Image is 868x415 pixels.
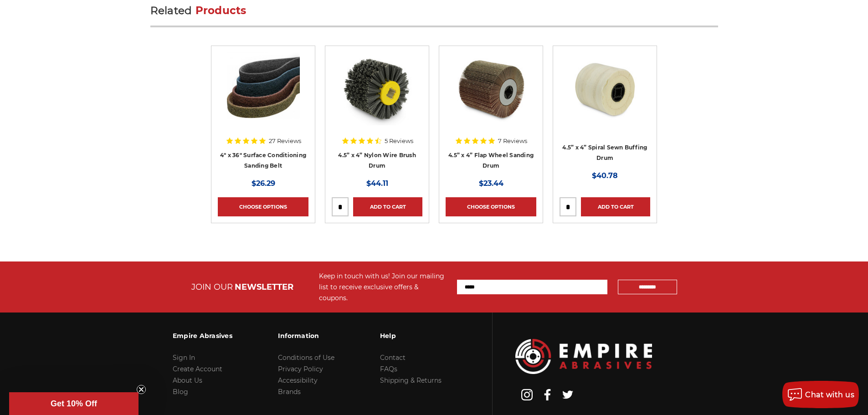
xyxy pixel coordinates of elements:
span: 7 Reviews [498,138,527,144]
a: Privacy Policy [278,365,323,373]
span: Related [150,4,192,17]
h3: Empire Abrasives [173,326,232,345]
img: 4.5 inch x 4 inch flap wheel sanding drum [455,52,528,125]
span: Chat with us [805,390,854,399]
a: 4.5 inch x 4 inch Abrasive nylon brush [332,52,422,139]
a: 4.5 inch x 4 inch flap wheel sanding drum [446,52,536,139]
div: Get 10% OffClose teaser [9,392,139,415]
div: Keep in touch with us! Join our mailing list to receive exclusive offers & coupons. [319,271,448,303]
span: NEWSLETTER [235,282,293,292]
a: Accessibility [278,376,318,384]
a: About Us [173,376,202,384]
img: 4"x36" Surface Conditioning Sanding Belts [227,52,300,125]
span: $40.78 [592,171,618,180]
h3: Help [380,326,442,345]
span: 5 Reviews [385,138,413,144]
a: Sign In [173,354,195,362]
a: Brands [278,388,301,396]
a: FAQs [380,365,397,373]
a: 4.5” x 4” Flap Wheel Sanding Drum [448,152,534,169]
a: 4.5” x 4” Spiral Sewn Buffing Drum [562,144,647,161]
a: Add to Cart [353,197,422,216]
a: Create Account [173,365,222,373]
a: Conditions of Use [278,354,334,362]
a: 4.5 Inch Muslin Spiral Sewn Buffing Drum [560,52,650,139]
span: Get 10% Off [51,399,97,408]
span: $23.44 [479,179,503,188]
a: Blog [173,388,188,396]
button: Close teaser [137,385,146,394]
span: 27 Reviews [269,138,301,144]
span: $26.29 [252,179,275,188]
a: Add to Cart [581,197,650,216]
button: Chat with us [782,381,859,408]
span: Products [195,4,247,17]
span: $44.11 [366,179,388,188]
a: Choose Options [218,197,308,216]
a: 4"x36" Surface Conditioning Sanding Belts [218,52,308,139]
a: 4.5” x 4” Nylon Wire Brush Drum [338,152,416,169]
img: 4.5 Inch Muslin Spiral Sewn Buffing Drum [569,52,642,125]
a: 4" x 36" Surface Conditioning Sanding Belt [220,152,306,169]
span: JOIN OUR [191,282,233,292]
a: Contact [380,354,406,362]
img: 4.5 inch x 4 inch Abrasive nylon brush [341,52,414,125]
a: Shipping & Returns [380,376,442,384]
a: Choose Options [446,197,536,216]
img: Empire Abrasives Logo Image [515,339,652,374]
h3: Information [278,326,334,345]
